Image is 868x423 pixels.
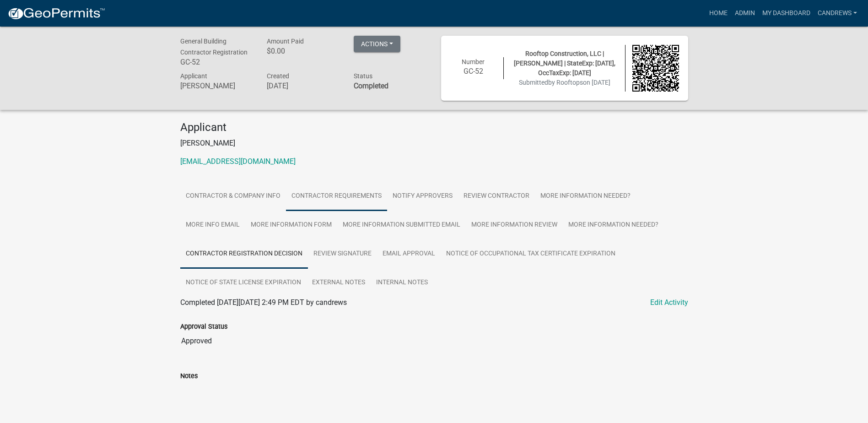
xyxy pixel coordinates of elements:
a: More Information Review [466,211,563,240]
h6: GC-52 [450,67,497,76]
a: My Dashboard [759,5,814,22]
a: Contractor & Company Info [180,182,286,211]
img: QR code [632,45,679,92]
a: Contractor Registration Decision [180,239,308,269]
a: Home [706,5,731,22]
span: Status [354,72,372,80]
a: Edit Activity [650,297,688,308]
button: Actions [354,36,400,52]
label: Notes [180,373,198,380]
label: Approval Status [180,324,227,330]
h6: [DATE] [267,81,340,90]
a: Review Signature [308,239,377,269]
span: Number [462,58,485,65]
a: More Information Needed? [535,182,636,211]
strong: Completed [354,81,388,90]
a: Review Contractor [458,182,535,211]
span: Amount Paid [267,38,304,45]
a: Email Approval [377,239,441,269]
span: General Building Contractor Registration [180,38,248,56]
a: More Information Submitted Email [337,211,466,240]
a: More Information Form [245,211,337,240]
span: Completed [DATE][DATE] 2:49 PM EDT by candrews [180,298,347,307]
p: [PERSON_NAME] [180,138,688,149]
span: Rooftop Construction, LLC | [PERSON_NAME] | StateExp: [DATE], OccTaxExp: [DATE] [514,50,615,76]
h4: Applicant [180,121,688,134]
h6: [PERSON_NAME] [180,81,253,90]
span: Submitted on [DATE] [519,79,610,86]
span: by Rooftops [548,79,583,86]
a: Internal Notes [371,268,433,298]
a: Notify Approvers [387,182,458,211]
a: More Information Needed? [563,211,664,240]
a: Notice of State License Expiration [180,268,307,298]
h6: GC-52 [180,58,253,66]
span: Applicant [180,72,207,80]
span: Created [267,72,289,80]
a: More Info Email [180,211,245,240]
a: [EMAIL_ADDRESS][DOMAIN_NAME] [180,157,296,166]
a: Admin [731,5,759,22]
a: Notice of Occupational Tax Certificate Expiration [441,239,621,269]
h6: $0.00 [267,47,340,55]
a: Contractor Requirements [286,182,387,211]
a: External Notes [307,268,371,298]
a: candrews [814,5,861,22]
